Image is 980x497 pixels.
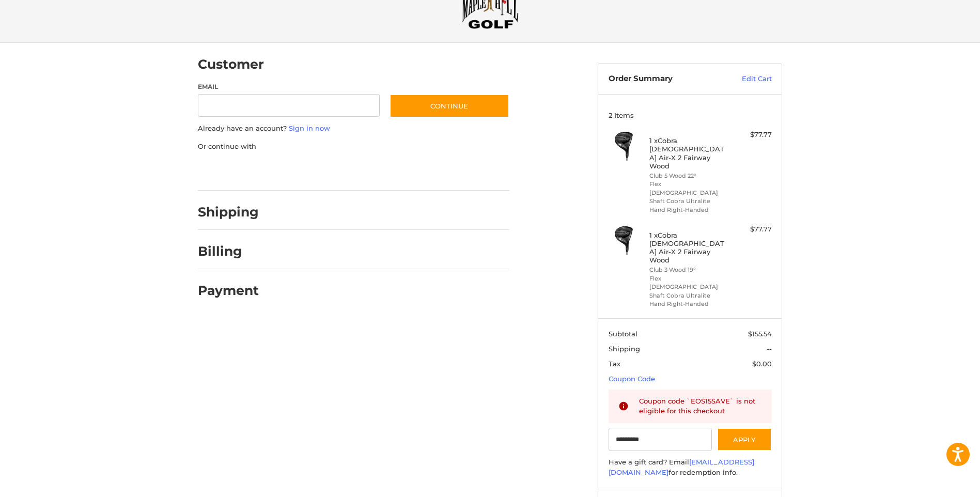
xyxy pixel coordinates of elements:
[649,206,728,214] li: Hand Right-Handed
[639,396,762,416] div: Coupon code `EOS15SAVE` is not eligible for this checkout
[609,345,640,353] span: Shipping
[289,124,330,132] a: Sign in now
[609,458,754,476] a: [EMAIL_ADDRESS][DOMAIN_NAME]
[198,204,259,220] h2: Shipping
[609,74,720,84] h3: Order Summary
[282,162,360,180] iframe: PayPal-paylater
[609,330,637,338] span: Subtotal
[370,162,447,180] iframe: PayPal-venmo
[767,345,772,353] span: --
[731,130,772,140] div: $77.77
[649,136,728,170] h4: 1 x Cobra [DEMOGRAPHIC_DATA] Air-X 2 Fairway Wood
[649,172,728,180] li: Club 5 Wood 22°
[649,180,728,197] li: Flex [DEMOGRAPHIC_DATA]
[198,142,509,152] p: Or continue with
[720,74,772,84] a: Edit Cart
[609,457,772,477] div: Have a gift card? Email for redemption info.
[195,162,272,180] iframe: PayPal-paypal
[649,300,728,308] li: Hand Right-Handed
[649,266,728,274] li: Club 3 Wood 19°
[390,94,509,118] button: Continue
[649,231,728,265] h4: 1 x Cobra [DEMOGRAPHIC_DATA] Air-X 2 Fairway Wood
[198,82,380,91] label: Email
[748,330,772,338] span: $155.54
[609,360,620,368] span: Tax
[198,123,509,134] p: Already have an account?
[731,224,772,235] div: $77.77
[649,197,728,206] li: Shaft Cobra Ultralite
[198,243,258,259] h2: Billing
[609,428,712,451] input: Gift Certificate or Coupon Code
[198,283,259,299] h2: Payment
[198,56,264,72] h2: Customer
[649,291,728,300] li: Shaft Cobra Ultralite
[717,428,772,451] button: Apply
[649,274,728,291] li: Flex [DEMOGRAPHIC_DATA]
[752,360,772,368] span: $0.00
[609,111,772,119] h3: 2 Items
[609,375,655,383] a: Coupon Code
